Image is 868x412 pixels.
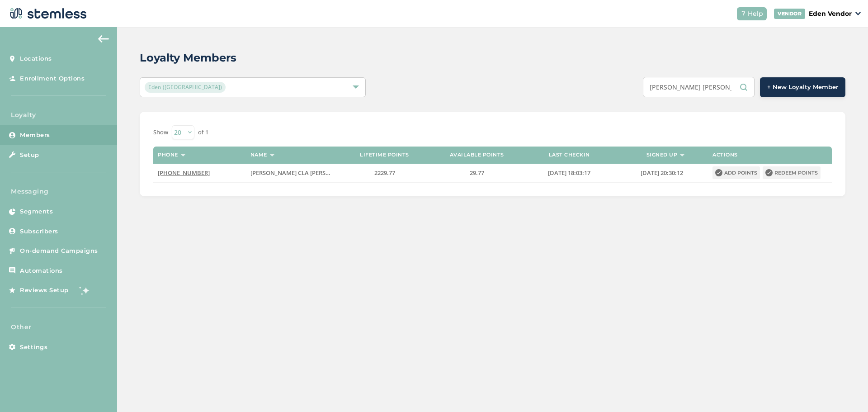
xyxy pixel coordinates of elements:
[153,128,168,137] label: Show
[741,11,746,16] img: icon-help-white-03924b79.svg
[763,166,821,179] button: Redeem points
[20,227,58,236] span: Subscribers
[140,50,236,66] h2: Loyalty Members
[528,169,611,177] label: 2025-07-28 18:03:17
[250,169,334,177] label: JOSHUA CLA MATHEWS
[374,169,395,177] span: 2229.77
[548,169,590,177] span: [DATE] 18:03:17
[620,169,703,177] label: 2024-06-03 20:30:12
[20,151,39,160] span: Setup
[855,12,861,15] img: icon_down-arrow-small-66adaf34.svg
[75,281,94,299] img: glitter-stars-b7820f95.gif
[158,169,241,177] label: (918) 758-5087
[158,169,210,177] span: [PHONE_NUMBER]
[20,266,63,275] span: Automations
[450,152,504,158] label: Available points
[20,54,52,63] span: Locations
[250,169,356,177] span: [PERSON_NAME] CLA [PERSON_NAME]
[641,169,683,177] span: [DATE] 20:30:12
[708,147,832,164] th: Actions
[646,152,678,158] label: Signed up
[158,152,178,158] label: Phone
[712,166,760,179] button: Add points
[470,169,484,177] span: 29.77
[20,74,85,83] span: Enrollment Options
[145,82,226,93] span: Eden ([GEOGRAPHIC_DATA])
[250,152,267,158] label: Name
[20,343,47,352] span: Settings
[767,83,838,92] span: + New Loyalty Member
[823,369,868,412] iframe: Chat Widget
[198,128,208,137] label: of 1
[760,77,845,97] button: + New Loyalty Member
[7,5,87,23] img: logo-dark-0685b13c.svg
[435,169,519,177] label: 29.77
[809,9,852,19] p: Eden Vendor
[680,154,684,156] img: icon-sort-1e1d7615.svg
[181,154,185,156] img: icon-sort-1e1d7615.svg
[20,131,50,140] span: Members
[774,9,805,19] div: VENDOR
[549,152,590,158] label: Last checkin
[20,207,53,216] span: Segments
[748,9,763,19] span: Help
[270,154,274,156] img: icon-sort-1e1d7615.svg
[360,152,409,158] label: Lifetime points
[20,246,98,256] span: On-demand Campaigns
[98,35,109,43] img: icon-arrow-back-accent-c549486e.svg
[643,77,755,97] input: Search
[20,286,69,295] span: Reviews Setup
[343,169,426,177] label: 2229.77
